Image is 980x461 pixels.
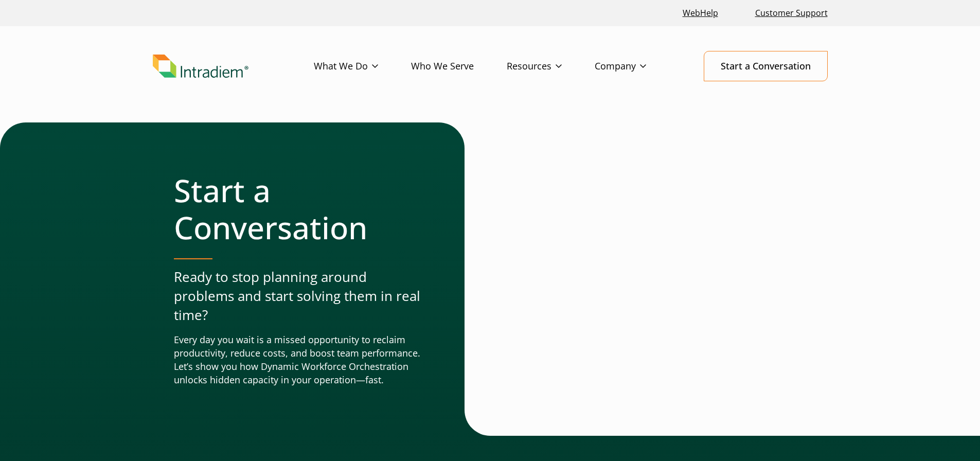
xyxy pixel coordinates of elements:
a: Company [595,51,679,81]
a: Who We Serve [411,51,507,81]
a: Link opens in a new window [679,2,722,24]
h1: Start a Conversation [174,172,423,246]
a: Customer Support [751,2,832,24]
a: Start a Conversation [704,51,828,81]
p: Ready to stop planning around problems and start solving them in real time? [174,268,423,325]
img: Intradiem [153,55,248,78]
p: Every day you wait is a missed opportunity to reclaim productivity, reduce costs, and boost team ... [174,333,423,387]
a: Resources [507,51,595,81]
a: What We Do [314,51,411,81]
a: Link to homepage of Intradiem [153,55,314,78]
